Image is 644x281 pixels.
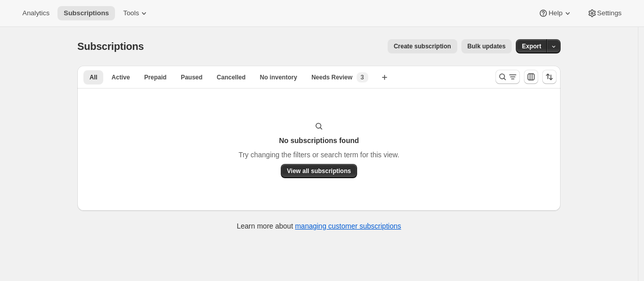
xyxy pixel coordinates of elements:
[461,39,512,53] button: Bulk updates
[467,42,506,50] span: Bulk updates
[495,70,520,84] button: Search and filter results
[16,6,55,20] button: Analytics
[217,73,246,81] span: Cancelled
[522,42,541,50] span: Export
[376,70,393,85] button: Create new view
[111,73,130,81] span: Active
[123,9,139,17] span: Tools
[295,222,401,230] a: managing customer subscriptions
[22,9,49,17] span: Analytics
[516,39,547,53] button: Export
[181,73,202,81] span: Paused
[581,6,628,20] button: Settings
[361,73,364,81] span: 3
[532,6,578,20] button: Help
[64,9,109,17] span: Subscriptions
[260,73,297,81] span: No inventory
[90,73,97,81] span: All
[388,39,457,53] button: Create subscription
[287,167,351,175] span: View all subscriptions
[117,6,155,20] button: Tools
[281,164,357,178] button: View all subscriptions
[239,150,399,160] p: Try changing the filters or search term for this view.
[394,42,451,50] span: Create subscription
[237,221,401,231] p: Learn more about
[57,6,115,20] button: Subscriptions
[597,9,622,17] span: Settings
[524,70,538,84] button: Customize table column order and visibility
[542,70,557,84] button: Sort the results
[77,41,144,52] span: Subscriptions
[548,9,562,17] span: Help
[144,73,166,81] span: Prepaid
[279,135,359,146] h3: No subscriptions found
[311,73,353,81] span: Needs Review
